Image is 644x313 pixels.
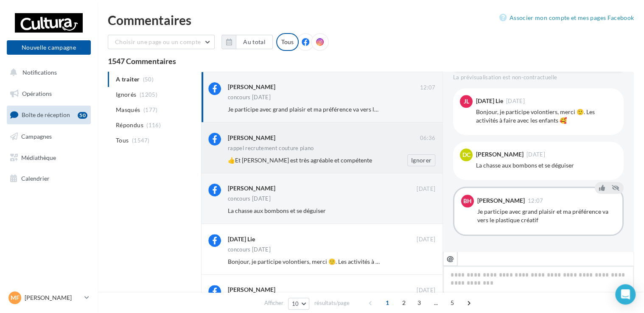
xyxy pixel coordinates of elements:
[407,154,435,166] button: Ignorer
[78,112,87,119] div: 50
[228,95,271,100] div: concours [DATE]
[417,185,435,193] span: [DATE]
[526,152,545,157] span: [DATE]
[7,40,91,55] button: Nouvelle campagne
[445,296,459,310] span: 5
[228,83,275,91] div: [PERSON_NAME]
[228,247,271,252] div: concours [DATE]
[228,196,271,201] div: concours [DATE]
[22,69,57,76] span: Notifications
[397,296,411,310] span: 2
[228,285,275,294] div: [PERSON_NAME]
[5,128,92,145] a: Campagnes
[528,198,543,204] span: 12:07
[5,170,92,187] a: Calendrier
[429,296,442,310] span: ...
[264,299,283,307] span: Afficher
[116,121,143,129] span: Répondus
[221,35,273,49] button: Au total
[25,293,81,302] p: [PERSON_NAME]
[499,13,634,23] a: Associer mon compte et mes pages Facebook
[21,175,50,182] span: Calendrier
[476,151,524,157] div: [PERSON_NAME]
[116,90,136,99] span: Ignorés
[228,145,314,151] div: rappel recrutement couture piano
[412,296,426,310] span: 3
[462,151,470,159] span: DC
[7,290,91,306] a: MF [PERSON_NAME]
[476,108,617,125] div: Bonjour, je participe volontiers, merci 🙂. Les activités à faire avec les enfants 🥰
[447,254,454,262] i: @
[11,293,20,302] span: MF
[116,136,129,145] span: Tous
[5,106,92,124] a: Boîte de réception50
[228,134,275,142] div: [PERSON_NAME]
[108,35,215,49] button: Choisir une page ou un compte
[276,33,299,51] div: Tous
[420,84,435,92] span: 12:07
[5,64,89,81] button: Notifications
[314,299,349,307] span: résultats/page
[236,35,273,49] button: Au total
[381,296,394,310] span: 1
[464,97,469,106] span: JL
[288,298,310,310] button: 10
[506,98,525,104] span: [DATE]
[108,14,634,26] div: Commentaires
[477,207,616,224] div: Je participe avec grand plaisir et ma préférence va vers le plastique créatif
[477,198,525,204] div: [PERSON_NAME]
[615,284,636,305] div: Open Intercom Messenger
[146,122,161,129] span: (116)
[116,106,140,114] span: Masqués
[21,133,52,140] span: Campagnes
[292,300,299,307] span: 10
[228,258,439,265] span: Bonjour, je participe volontiers, merci 🙂. Les activités à faire avec les enfants 🥰
[417,287,435,294] span: [DATE]
[228,106,421,113] span: Je participe avec grand plaisir et ma préférence va vers le plastique créatif
[417,236,435,243] span: [DATE]
[228,207,326,214] span: La chasse aux bombons et se déguiser
[228,156,372,164] span: 👍Et [PERSON_NAME] est très agréable et compétente
[463,197,472,205] span: BH
[228,184,275,193] div: [PERSON_NAME]
[108,57,634,65] div: 1547 Commentaires
[453,70,624,81] div: La prévisualisation est non-contractuelle
[132,137,150,144] span: (1547)
[443,252,457,266] button: @
[5,85,92,103] a: Opérations
[21,154,56,161] span: Médiathèque
[228,235,255,243] div: [DATE] Lie
[115,38,201,45] span: Choisir une page ou un compte
[476,98,503,104] div: [DATE] Lie
[143,106,158,113] span: (177)
[476,161,617,170] div: La chasse aux bombons et se déguiser
[140,91,157,98] span: (1205)
[22,111,70,118] span: Boîte de réception
[22,90,52,97] span: Opérations
[5,149,92,167] a: Médiathèque
[420,134,435,142] span: 06:36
